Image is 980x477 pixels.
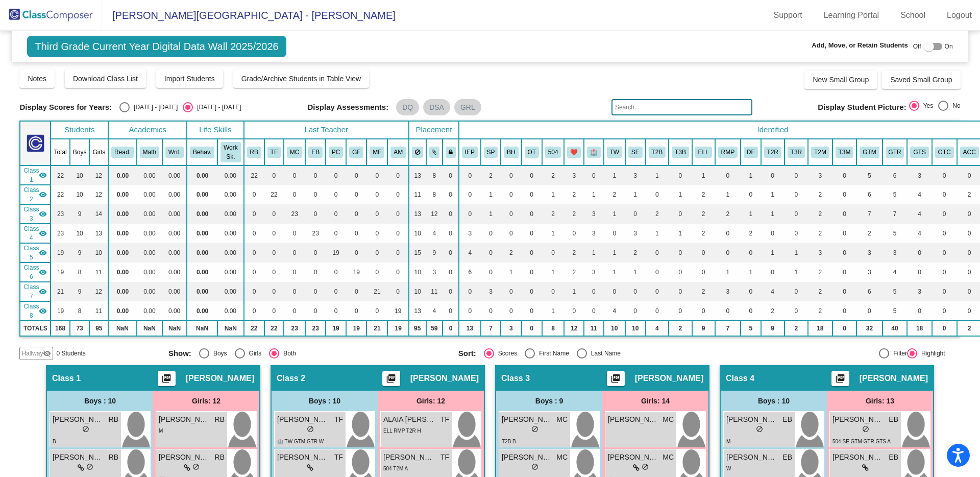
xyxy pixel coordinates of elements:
[409,121,459,139] th: Placement
[890,76,952,84] span: Saved Small Group
[741,224,761,243] td: 2
[672,147,689,158] button: T3B
[409,185,426,204] td: 11
[349,147,363,158] button: GF
[409,165,426,185] td: 13
[20,185,51,204] td: Tonita Ford - No Class Name
[542,185,565,204] td: 1
[20,204,51,224] td: Mary Croft - No Class Name
[804,70,877,89] button: New Small Group
[832,224,857,243] td: 0
[70,204,90,224] td: 9
[346,139,366,165] th: Grace Fedor
[564,185,584,204] td: 2
[187,224,217,243] td: 0.00
[741,185,761,204] td: 0
[564,224,584,243] td: 0
[156,69,223,88] button: Import Students
[39,171,47,179] mat-icon: visibility
[426,204,443,224] td: 12
[23,205,39,223] span: Class 3
[609,373,622,388] mat-icon: picture_as_pdf
[137,204,162,224] td: 0.00
[856,165,882,185] td: 5
[305,204,326,224] td: 0
[604,224,625,243] td: 0
[244,139,264,165] th: Renee Borgione
[649,147,666,158] button: T2B
[190,147,214,158] button: Behav.
[501,139,521,165] th: Behavior Only IEP
[454,99,481,115] mat-chip: GRL
[625,165,646,185] td: 3
[856,139,882,165] th: Gifted Math
[160,373,173,388] mat-icon: picture_as_pdf
[907,185,932,204] td: 4
[137,185,162,204] td: 0.00
[409,204,426,224] td: 13
[766,7,811,23] a: Support
[366,165,387,185] td: 0
[907,224,932,243] td: 4
[932,204,957,224] td: 0
[607,147,622,158] button: TW
[346,224,366,243] td: 0
[818,103,906,112] span: Display Student Picture:
[233,69,370,88] button: Grade/Archive Students in Table View
[326,204,346,224] td: 0
[481,139,501,165] th: Speech Only IEP
[366,224,387,243] td: 0
[831,371,849,386] button: Print Students Details
[481,185,501,204] td: 1
[564,139,584,165] th: Heart Parent
[305,165,326,185] td: 0
[932,139,957,165] th: Gifted Creative Thinking
[808,185,832,204] td: 2
[948,101,960,110] div: No
[264,185,284,204] td: 22
[346,185,366,204] td: 0
[165,147,184,158] button: Writ.
[545,147,561,158] button: 504
[366,139,387,165] th: Marnie Fletcher
[220,142,240,162] button: Work Sk.
[669,165,692,185] td: 0
[625,224,646,243] td: 3
[264,139,284,165] th: Tonita Ford
[886,147,904,158] button: GTR
[604,185,625,204] td: 2
[23,166,39,184] span: Class 1
[27,36,286,57] span: Third Grade Current Year Digital Data Wall 2025/2026
[329,147,343,158] button: PC
[51,139,69,165] th: Total
[808,204,832,224] td: 2
[65,69,146,88] button: Download Class List
[366,204,387,224] td: 0
[669,204,692,224] td: 0
[785,185,808,204] td: 0
[522,204,542,224] td: 0
[813,76,869,84] span: New Small Group
[892,7,934,23] a: School
[935,147,954,158] button: GTC
[883,185,908,204] td: 5
[387,224,409,243] td: 0
[628,147,643,158] button: SE
[785,139,808,165] th: Tier 3 Reading
[960,147,979,158] button: ACC
[761,204,785,224] td: 1
[443,204,459,224] td: 0
[217,165,243,185] td: 0.00
[945,42,953,51] span: On
[217,185,243,204] td: 0.00
[108,204,137,224] td: 0.00
[567,147,581,158] button: ❤️
[587,147,601,158] button: 🏥
[284,165,305,185] td: 0
[162,165,187,185] td: 0.00
[370,147,384,158] button: MF
[715,185,741,204] td: 1
[137,224,162,243] td: 0.00
[459,204,481,224] td: 0
[396,99,419,115] mat-chip: DQ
